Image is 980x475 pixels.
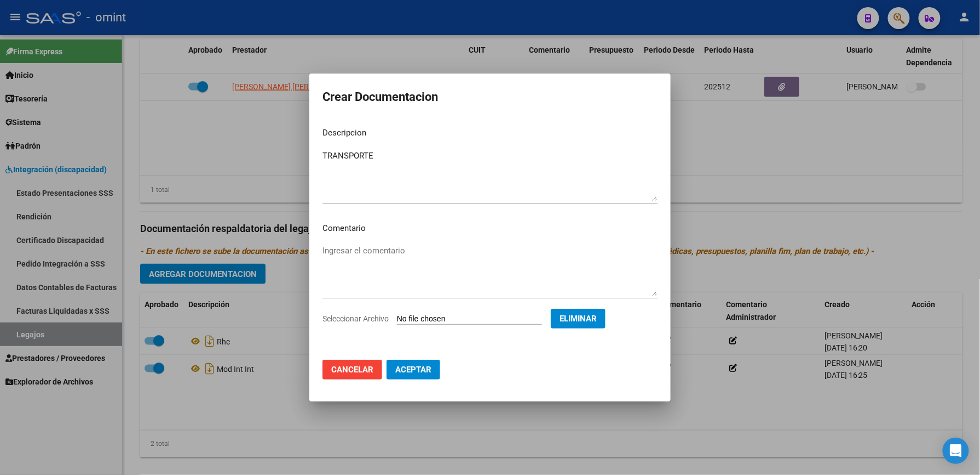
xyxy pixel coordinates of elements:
span: Aceptar [395,365,431,375]
button: Aceptar [387,360,440,380]
button: Eliminar [551,309,606,329]
h2: Crear Documentacion [322,87,658,108]
span: Seleccionar Archivo [322,314,389,323]
span: Cancelar [331,365,373,375]
span: Eliminar [560,314,597,324]
div: Open Intercom Messenger [943,438,969,464]
p: Comentario [322,222,658,235]
button: Cancelar [322,360,382,380]
p: Descripcion [322,127,658,139]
